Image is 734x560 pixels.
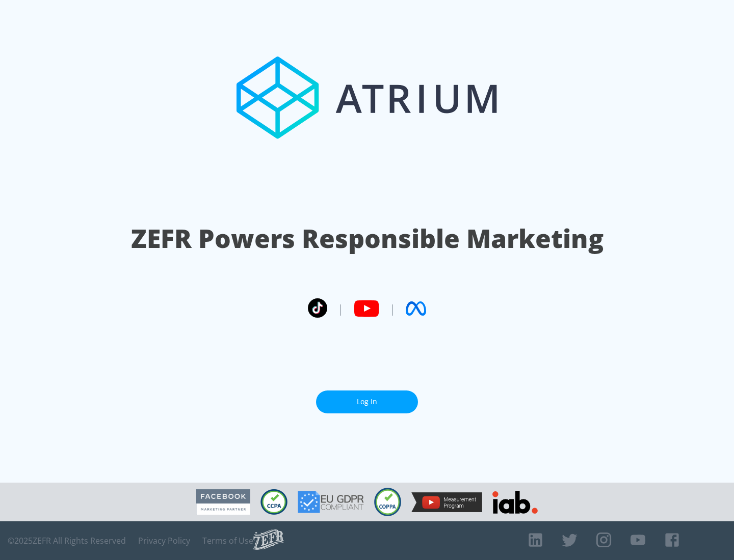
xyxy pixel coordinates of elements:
img: Facebook Marketing Partner [196,489,250,515]
a: Terms of Use [202,536,253,546]
img: CCPA Compliant [260,489,287,515]
span: © 2025 ZEFR All Rights Reserved [8,536,126,546]
img: IAB [492,491,538,514]
img: COPPA Compliant [374,488,401,516]
span: | [337,301,344,316]
img: YouTube Measurement Program [411,492,482,512]
h1: ZEFR Powers Responsible Marketing [131,221,604,256]
a: Log In [316,390,418,413]
span: | [389,301,396,316]
a: Privacy Policy [138,536,190,546]
img: GDPR Compliant [298,491,364,513]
